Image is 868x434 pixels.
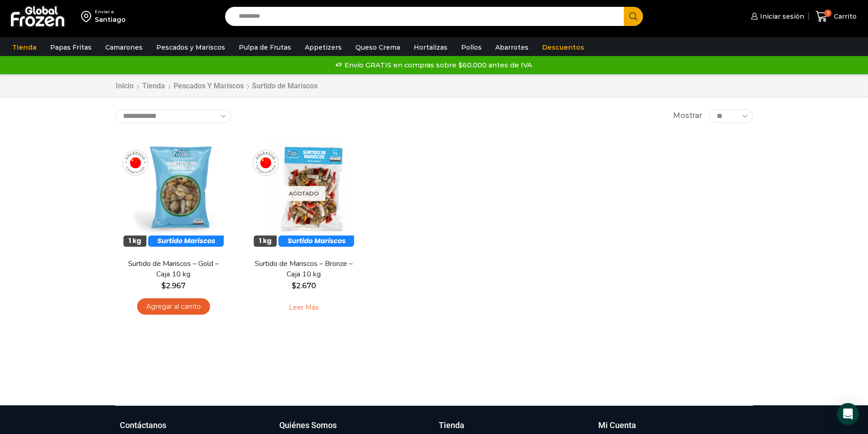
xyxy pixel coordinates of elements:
[252,82,318,90] h1: Surtido de Mariscos
[292,281,316,290] bdi: 2.670
[824,10,832,17] span: 3
[538,39,589,56] a: Descuentos
[8,39,41,56] a: Tienda
[832,12,857,21] span: Carrito
[673,111,702,121] span: Mostrar
[457,39,486,56] a: Pollos
[161,281,185,290] bdi: 2.967
[813,6,859,27] a: 3 Carrito
[142,81,165,92] a: Tienda
[749,7,804,26] a: Iniciar sesión
[137,298,210,315] a: Agregar al carrito: “Surtido de Mariscos - Gold - Caja 10 kg”
[115,81,134,92] a: Inicio
[81,9,95,24] img: address-field-icon.svg
[115,81,318,92] nav: Breadcrumb
[439,419,464,431] h3: Tienda
[837,403,859,425] div: Open Intercom Messenger
[409,39,452,56] a: Hortalizas
[279,419,337,431] h3: Quiénes Somos
[491,39,533,56] a: Abarrotes
[758,12,804,21] span: Iniciar sesión
[115,109,231,123] select: Pedido de la tienda
[161,281,166,290] span: $
[598,419,636,431] h3: Mi Cuenta
[95,9,126,15] div: Enviar a
[121,259,226,280] a: Surtido de Mariscos – Gold – Caja 10 kg
[101,39,147,56] a: Camarones
[251,259,356,280] a: Surtido de Mariscos – Bronze – Caja 10 kg
[624,7,643,26] button: Search button
[275,298,333,317] a: Leé más sobre “Surtido de Mariscos - Bronze - Caja 10 kg”
[152,39,230,56] a: Pescados y Mariscos
[120,419,166,431] h3: Contáctanos
[95,15,126,24] div: Santiago
[173,81,244,92] a: Pescados y Mariscos
[351,39,405,56] a: Queso Crema
[300,39,346,56] a: Appetizers
[234,39,296,56] a: Pulpa de Frutas
[46,39,96,56] a: Papas Fritas
[282,186,325,201] p: Agotado
[292,281,296,290] span: $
